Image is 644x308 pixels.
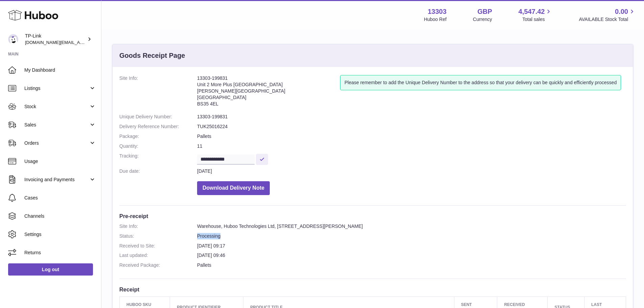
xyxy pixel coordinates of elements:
[24,67,96,73] span: My Dashboard
[197,243,626,249] dd: [DATE] 09:17
[24,103,89,110] span: Stock
[197,114,626,120] dd: 13303-199831
[197,123,626,130] dd: TUK25016224
[24,122,89,128] span: Sales
[119,75,197,110] dt: Site Info:
[24,231,96,238] span: Settings
[8,34,18,44] img: purchase.uk@tp-link.com
[119,143,197,149] dt: Quantity:
[197,75,340,110] address: 13303-199831 Unit 2 More Plus [GEOGRAPHIC_DATA] [PERSON_NAME][GEOGRAPHIC_DATA] [GEOGRAPHIC_DATA] ...
[25,33,86,46] div: TP-Link
[24,176,89,183] span: Invoicing and Payments
[522,16,552,23] span: Total sales
[119,212,626,220] h3: Pre-receipt
[197,233,626,239] dd: Processing
[197,143,626,149] dd: 11
[119,233,197,239] dt: Status:
[473,16,492,23] div: Currency
[119,223,197,230] dt: Site Info:
[615,7,628,16] span: 0.00
[424,16,447,23] div: Huboo Ref
[24,250,96,256] span: Returns
[197,133,626,140] dd: Pallets
[428,7,447,16] strong: 13303
[119,243,197,249] dt: Received to Site:
[340,75,621,90] div: Please remember to add the Unique Delivery Number to the address so that your delivery can be qui...
[24,213,96,219] span: Channels
[25,40,135,45] span: [DOMAIN_NAME][EMAIL_ADDRESS][DOMAIN_NAME]
[24,158,96,165] span: Usage
[197,252,626,259] dd: [DATE] 09:46
[119,123,197,130] dt: Delivery Reference Number:
[24,140,89,146] span: Orders
[197,181,270,195] button: Download Delivery Note
[197,168,626,174] dd: [DATE]
[24,85,89,92] span: Listings
[119,252,197,259] dt: Last updated:
[119,114,197,120] dt: Unique Delivery Number:
[579,7,636,23] a: 0.00 AVAILABLE Stock Total
[519,7,545,16] span: 4,547.42
[119,286,626,293] h3: Receipt
[119,133,197,140] dt: Package:
[197,223,626,230] dd: Warehouse, Huboo Technologies Ltd, [STREET_ADDRESS][PERSON_NAME]
[119,153,197,165] dt: Tracking:
[197,262,626,268] dd: Pallets
[24,195,96,201] span: Cases
[119,168,197,174] dt: Due date:
[119,262,197,268] dt: Received Package:
[477,7,492,16] strong: GBP
[579,16,636,23] span: AVAILABLE Stock Total
[519,7,553,23] a: 4,547.42 Total sales
[119,51,185,60] h3: Goods Receipt Page
[8,263,93,276] a: Log out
